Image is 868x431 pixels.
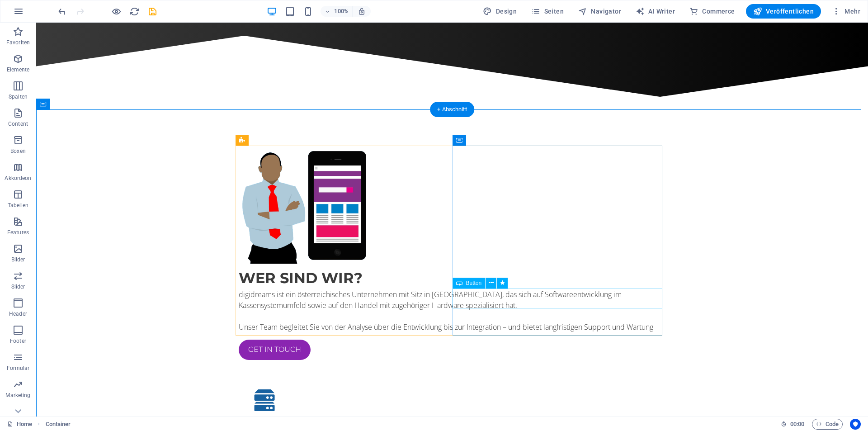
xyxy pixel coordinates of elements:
p: Tabellen [8,202,28,209]
span: AI Writer [636,7,675,16]
span: Klick zum Auswählen. Doppelklick zum Bearbeiten [46,419,71,430]
div: + Abschnitt [430,102,474,117]
i: Seite neu laden [129,6,140,17]
p: Content [8,120,28,128]
button: Veröffentlichen [746,4,821,19]
p: Spalten [9,93,28,100]
span: Navigator [578,7,621,16]
button: Code [812,419,843,430]
button: Usercentrics [850,419,861,430]
span: Veröffentlichen [753,7,814,16]
span: Button [466,280,482,286]
button: 100% [321,6,353,17]
span: 00 00 [790,419,804,430]
i: Save (Ctrl+S) [147,6,158,17]
a: Klick, um Auswahl aufzuheben. Doppelklick öffnet Seitenverwaltung [7,419,32,430]
button: Klicke hier, um den Vorschau-Modus zu verlassen [111,6,122,17]
button: AI Writer [632,4,679,19]
span: Code [816,419,839,430]
button: Navigator [575,4,625,19]
h6: 100% [334,6,349,17]
p: Elemente [7,66,30,73]
p: Footer [10,337,26,345]
p: Features [7,229,29,236]
span: Seiten [531,7,564,16]
span: Mehr [832,7,860,16]
p: Header [9,310,27,317]
p: Favoriten [6,39,30,46]
p: Formular [7,365,30,372]
p: Bilder [11,256,25,263]
button: Seiten [528,4,567,19]
button: reload [129,6,140,17]
p: Marketing [5,392,30,399]
i: Rückgängig: Text ändern (Strg+Z) [57,6,67,17]
p: Slider [11,283,25,290]
span: Design [483,7,517,16]
i: Bei Größenänderung Zoomstufe automatisch an das gewählte Gerät anpassen. [358,7,366,15]
p: Akkordeon [5,175,31,182]
button: Commerce [686,4,739,19]
span: : [797,421,798,427]
button: save [147,6,158,17]
nav: breadcrumb [46,419,71,430]
h6: Session-Zeit [781,419,805,430]
span: Commerce [689,7,735,16]
button: Mehr [828,4,864,19]
button: undo [57,6,67,17]
button: Design [479,4,520,19]
p: Boxen [10,147,26,155]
